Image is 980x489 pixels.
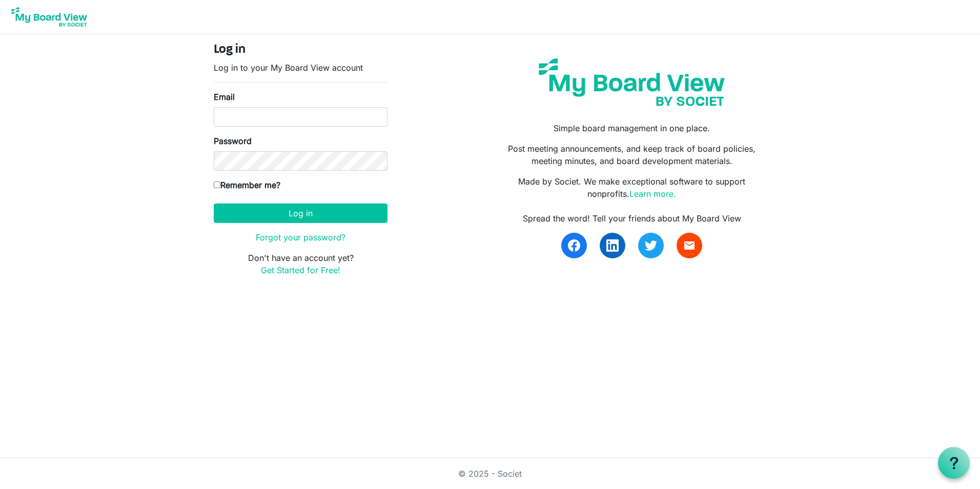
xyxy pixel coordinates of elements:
h4: Log in [214,43,387,57]
p: Log in to your My Board View account [214,62,387,74]
img: my-board-view-societ.svg [531,51,732,114]
a: Forgot your password? [256,232,345,242]
img: linkedin.svg [606,239,619,252]
a: © 2025 - Societ [458,468,522,479]
label: Remember me? [214,179,280,191]
p: Post meeting announcements, and keep track of board policies, meeting minutes, and board developm... [498,142,766,167]
span: email [683,239,696,252]
p: Made by Societ. We make exceptional software to support nonprofits. [498,175,766,200]
p: Simple board management in one place. [498,122,766,134]
a: Learn more. [629,189,676,199]
div: Spread the word! Tell your friends about My Board View [498,212,766,225]
img: My Board View Logo [8,4,90,30]
input: Remember me? [214,181,220,188]
label: Password [214,135,252,147]
a: email [677,233,702,258]
a: Get Started for Free! [261,265,340,275]
img: facebook.svg [568,239,580,252]
button: Log in [214,203,387,223]
label: Email [214,91,235,103]
img: twitter.svg [645,239,657,252]
p: Don't have an account yet? [214,252,387,276]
